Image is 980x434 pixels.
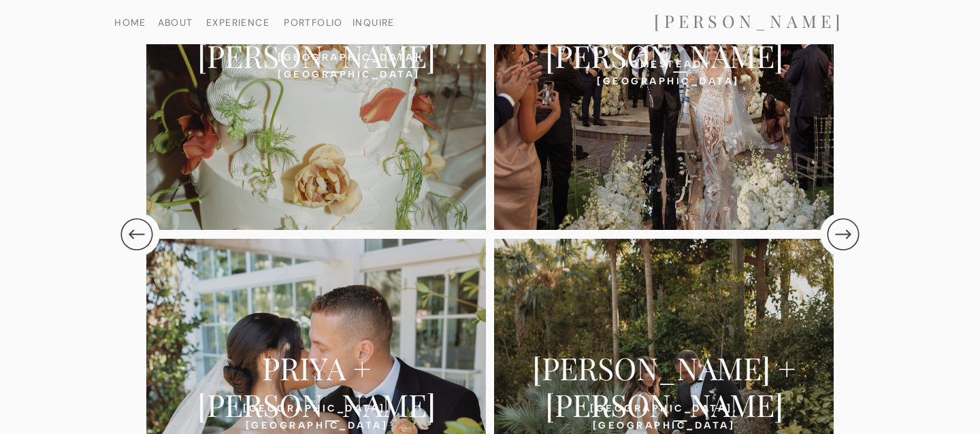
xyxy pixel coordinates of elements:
a: ABOUT [140,18,210,27]
a: PRIYA + [PERSON_NAME] [165,349,467,387]
a: INQUIRE [348,18,399,27]
a: [PERSON_NAME] [612,11,886,33]
a: [GEOGRAPHIC_DATA], [GEOGRAPHIC_DATA] [278,49,355,62]
a: [GEOGRAPHIC_DATA], [GEOGRAPHIC_DATA] [579,400,749,413]
a: [GEOGRAPHIC_DATA], [GEOGRAPHIC_DATA] [232,400,402,413]
a: PORTFOLIO [278,18,348,27]
a: EXPERIENCE [203,18,273,27]
a: HOMESTEAD, [GEOGRAPHIC_DATA] [597,56,731,69]
a: HOME [95,18,165,27]
a: [PERSON_NAME] + [PERSON_NAME] [513,349,815,387]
